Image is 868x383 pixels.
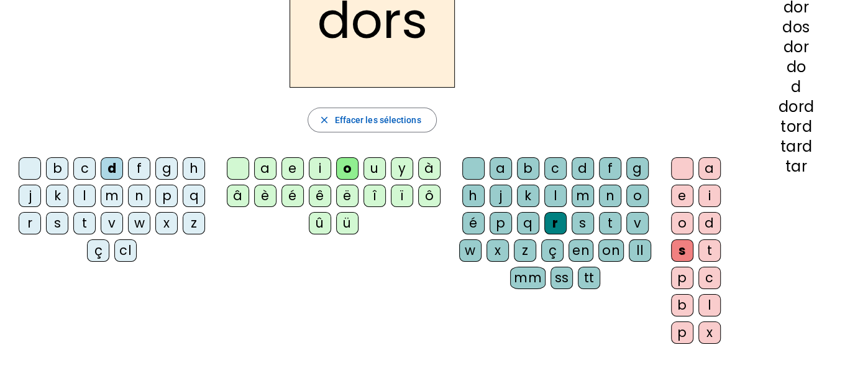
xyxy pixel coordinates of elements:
[698,321,721,344] div: x
[101,185,123,207] div: m
[744,40,848,55] div: dor
[183,157,205,180] div: h
[744,60,848,75] div: do
[254,185,276,207] div: è
[544,212,567,234] div: r
[254,157,276,180] div: a
[281,185,304,207] div: é
[744,119,848,134] div: tord
[626,185,649,207] div: o
[671,294,693,316] div: b
[569,239,593,262] div: en
[73,157,96,180] div: c
[155,212,178,234] div: x
[308,108,436,132] button: Effacer les sélections
[671,239,693,262] div: s
[462,212,485,234] div: é
[459,239,482,262] div: w
[391,185,413,207] div: ï
[510,267,546,289] div: mm
[318,114,329,126] mat-icon: close
[744,20,848,35] div: dos
[599,185,621,207] div: n
[572,212,594,234] div: s
[671,185,693,207] div: e
[363,157,386,180] div: u
[490,185,512,207] div: j
[19,185,41,207] div: j
[46,212,68,234] div: s
[155,185,178,207] div: p
[309,185,331,207] div: ê
[626,212,649,234] div: v
[391,157,413,180] div: y
[334,113,421,127] span: Effacer les sélections
[744,80,848,95] div: d
[128,157,150,180] div: f
[671,267,693,289] div: p
[46,157,68,180] div: b
[544,157,567,180] div: c
[128,185,150,207] div: n
[517,212,539,234] div: q
[629,239,651,262] div: ll
[514,239,536,262] div: z
[544,185,567,207] div: l
[128,212,150,234] div: w
[599,212,621,234] div: t
[363,185,386,207] div: î
[87,239,109,262] div: ç
[572,185,594,207] div: m
[698,294,721,316] div: l
[698,185,721,207] div: i
[517,157,539,180] div: b
[336,157,359,180] div: o
[487,239,509,262] div: x
[698,267,721,289] div: c
[598,239,624,262] div: on
[114,239,137,262] div: cl
[744,159,848,174] div: tar
[183,212,205,234] div: z
[541,239,564,262] div: ç
[309,212,331,234] div: û
[336,185,359,207] div: ë
[462,185,485,207] div: h
[698,239,721,262] div: t
[744,99,848,114] div: dord
[418,157,441,180] div: à
[73,185,96,207] div: l
[101,212,123,234] div: v
[550,267,573,289] div: ss
[336,212,359,234] div: ü
[572,157,594,180] div: d
[671,321,693,344] div: p
[599,157,621,180] div: f
[626,157,649,180] div: g
[698,157,721,180] div: a
[183,185,205,207] div: q
[671,212,693,234] div: o
[309,157,331,180] div: i
[73,212,96,234] div: t
[281,157,304,180] div: e
[698,212,721,234] div: d
[101,157,123,180] div: d
[744,139,848,154] div: tard
[19,212,41,234] div: r
[490,212,512,234] div: p
[578,267,600,289] div: tt
[517,185,539,207] div: k
[227,185,249,207] div: â
[46,185,68,207] div: k
[490,157,512,180] div: a
[155,157,178,180] div: g
[418,185,441,207] div: ô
